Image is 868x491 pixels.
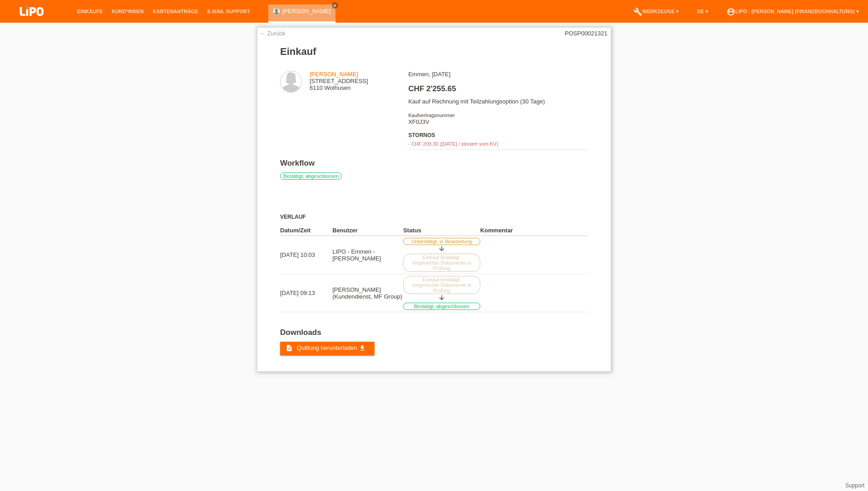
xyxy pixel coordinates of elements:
a: description Quittung herunterladen get_app [280,342,375,355]
a: Kund*innen [107,9,148,14]
h2: Workflow [280,159,588,172]
th: Datum/Zeit [280,225,332,236]
th: Benutzer [332,225,403,236]
label: Einkauf bestätigt, eingereichte Dokumente in Prüfung [403,276,480,294]
h2: Downloads [280,328,588,342]
td: [DATE] 09:13 [280,274,332,312]
label: Bestätigt, abgeschlossen [280,172,342,180]
td: [PERSON_NAME] (Kundendienst, MF Group) [332,274,403,312]
div: [STREET_ADDRESS] 6110 Wolhusen [310,71,368,91]
a: E-Mail Support [203,9,255,14]
a: Kartenanträge [148,9,203,14]
a: close [332,2,338,9]
a: [PERSON_NAME] [282,8,331,15]
i: account_circle [726,7,735,16]
th: Status [403,225,480,236]
span: Quittung herunterladen [297,344,357,351]
label: Bestätigt, abgeschlossen [403,303,480,310]
td: LIPO - Emmen - [PERSON_NAME] [332,236,403,274]
div: Emmen, [DATE] Kauf auf Rechnung mit Teilzahlungsoption (30 Tage) XF0J3V [408,71,587,159]
i: get_app [359,344,366,352]
a: Support [845,482,864,489]
i: close [333,3,337,8]
i: arrow_downward [438,294,445,301]
h3: Stornos [408,132,587,139]
a: ← Zurück [260,30,285,37]
a: [PERSON_NAME] [310,71,358,78]
th: Kommentar [480,225,588,236]
div: - CHF 209.30 ([DATE] / stoniert vom KV) [408,141,587,147]
h3: Verlauf [280,214,588,221]
label: Einkauf bestätigt, eingereichte Dokumente in Prüfung [403,254,480,272]
a: account_circleLIPO - [PERSON_NAME] (Finanzbuchhaltung) ▾ [722,9,863,14]
h1: Einkauf [280,46,588,57]
label: Unbestätigt, in Bearbeitung [403,238,480,245]
i: description [286,344,293,352]
a: Einkäufe [73,9,107,14]
a: DE ▾ [692,9,712,14]
div: POSP00021321 [565,30,607,37]
i: arrow_downward [438,245,445,252]
i: build [633,7,642,16]
a: buildWerkzeuge ▾ [629,9,684,14]
h2: CHF 2'255.65 [408,84,587,98]
td: [DATE] 10:03 [280,236,332,274]
span: Kaufvertragsnummer [408,113,455,118]
a: LIPO pay [9,19,54,25]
